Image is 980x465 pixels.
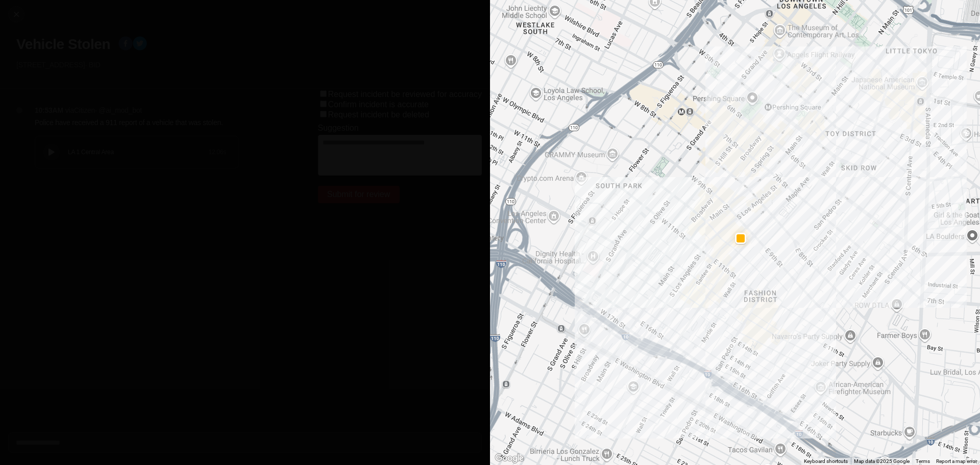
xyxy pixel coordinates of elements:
p: via Citizen · @ ai_mod_bot [65,105,142,115]
button: Keyboard shortcuts [804,458,848,465]
a: Report a map error [936,458,977,464]
button: twitter [133,36,147,53]
p: 10:53AM [35,105,63,115]
button: cancel [8,6,24,22]
img: cancel [11,9,21,19]
label: Suggestion [318,124,359,133]
label: Request incident be reviewed for accuracy [328,90,482,99]
h1: Vehicle Stolen [16,35,110,54]
a: Terms (opens in new tab) [916,458,930,464]
button: facebook [118,36,133,53]
label: Confirm incident is accurate [328,100,429,109]
div: LA 1 Central Area [68,148,208,156]
button: Submit for review [318,186,400,203]
label: Request incident be deleted [328,110,429,119]
p: Police have received a 911 report of a vehicle that was stolen. [35,117,277,128]
div: 12.06 s [208,148,226,156]
a: Open this area in Google Maps (opens a new window) [493,452,526,465]
p: [STREET_ADDRESS] · BID [16,60,482,70]
img: Google [493,452,526,465]
span: Map data ©2025 Google [854,458,910,464]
